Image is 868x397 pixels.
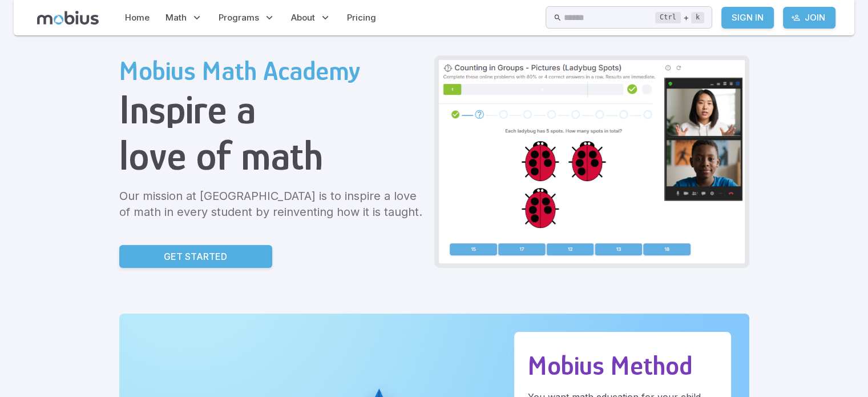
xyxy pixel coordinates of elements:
a: Home [122,5,153,31]
h2: Mobius Method [528,350,717,381]
span: Math [165,11,187,24]
a: Get Started [119,245,272,268]
kbd: Ctrl [655,12,681,23]
a: Sign In [721,7,774,29]
img: Grade 2 Class [439,60,745,263]
h1: love of math [119,133,425,179]
span: Programs [219,11,259,24]
p: Get Started [164,250,227,263]
a: Join [783,7,835,29]
p: Our mission at [GEOGRAPHIC_DATA] is to inspire a love of math in every student by reinventing how... [119,188,425,220]
div: + [655,11,704,25]
kbd: k [691,12,704,23]
h2: Mobius Math Academy [119,55,425,86]
a: Pricing [344,5,380,31]
h1: Inspire a [119,86,425,133]
span: About [291,11,315,24]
